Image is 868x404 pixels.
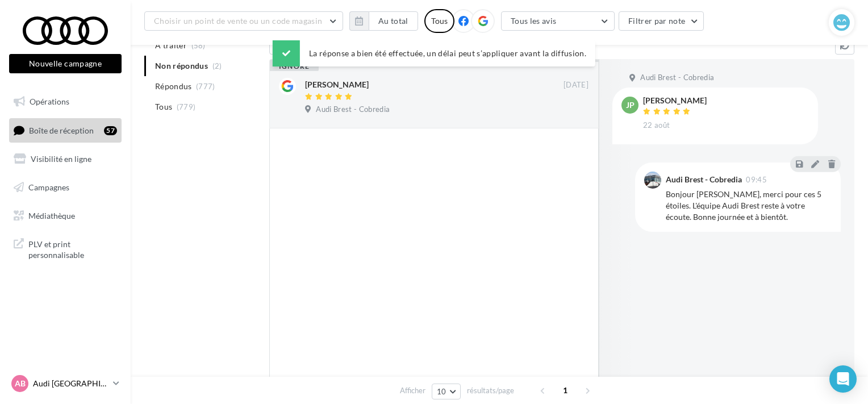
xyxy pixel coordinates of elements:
[829,365,857,393] div: Open Intercom Messenger
[177,102,196,111] span: (779)
[196,82,215,91] span: (777)
[666,176,742,184] div: Audi Brest - Cobredia
[31,154,91,164] span: Visibilité en ligne
[28,236,117,261] span: PLV et print personnalisable
[33,378,108,389] p: Audi [GEOGRAPHIC_DATA]
[7,204,124,228] a: Médiathèque
[467,385,514,396] span: résultats/page
[643,120,670,131] span: 22 août
[191,41,206,50] span: (58)
[155,40,187,51] span: A traiter
[7,232,124,265] a: PLV et print personnalisable
[643,97,707,105] div: [PERSON_NAME]
[7,176,124,199] a: Campagnes
[640,73,714,83] span: Audi Brest - Cobredia
[349,11,418,31] button: Au total
[7,118,124,143] a: Boîte de réception57
[269,35,383,55] button: Tous les avis
[746,176,767,184] span: 09:45
[270,62,319,71] div: ignoré
[501,11,615,31] button: Tous les avis
[273,40,595,66] div: La réponse a bien été effectuée, un délai peut s’appliquer avant la diffusion.
[400,385,425,396] span: Afficher
[7,90,124,114] a: Opérations
[556,381,574,399] span: 1
[369,11,418,31] button: Au total
[666,189,832,223] div: Bonjour [PERSON_NAME], merci pour ces 5 étoiles. L'équipe Audi Brest reste à votre écoute. Bonne ...
[437,387,446,396] span: 10
[564,80,589,90] span: [DATE]
[144,11,343,31] button: Choisir un point de vente ou un code magasin
[154,16,322,26] span: Choisir un point de vente ou un code magasin
[155,81,192,92] span: Répondus
[15,378,26,389] span: AB
[9,54,122,73] button: Nouvelle campagne
[7,147,124,171] a: Visibilité en ligne
[30,97,69,106] span: Opérations
[9,373,122,394] a: AB Audi [GEOGRAPHIC_DATA]
[432,384,461,399] button: 10
[619,11,704,31] button: Filtrer par note
[511,16,557,26] span: Tous les avis
[424,9,454,33] div: Tous
[305,79,369,90] div: [PERSON_NAME]
[28,182,69,192] span: Campagnes
[155,101,172,113] span: Tous
[316,105,390,115] span: Audi Brest - Cobredia
[28,210,75,220] span: Médiathèque
[626,99,635,111] span: JP
[104,126,117,135] div: 57
[29,125,94,135] span: Boîte de réception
